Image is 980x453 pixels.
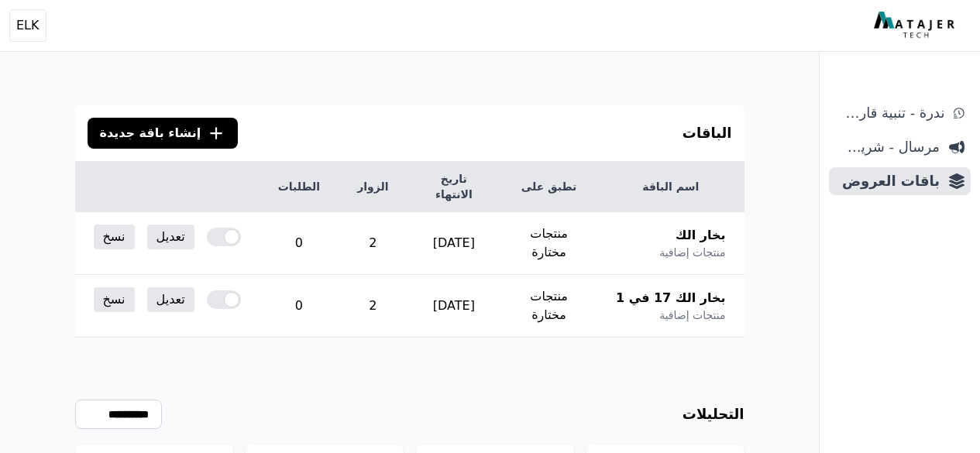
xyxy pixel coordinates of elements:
a: نسخ [94,225,135,249]
span: منتجات إضافية [659,307,725,323]
td: 2 [339,275,407,338]
th: تطبق على [500,162,597,212]
h3: الباقات [683,122,732,144]
button: ELK [9,9,46,42]
th: تاريخ الانتهاء [407,162,501,212]
a: تعديل [147,287,194,312]
span: بخار الك [676,226,726,245]
img: MatajerTech Logo [874,12,958,39]
td: منتجات مختارة [500,212,597,275]
td: [DATE] [407,212,501,275]
h3: التحليلات [683,403,744,425]
span: بخار الك 17 في 1 [616,289,726,307]
span: منتجات إضافية [659,245,725,260]
td: [DATE] [407,275,501,338]
th: اسم الباقة [597,162,744,212]
a: تعديل [147,225,194,249]
td: 0 [260,275,339,338]
th: الزوار [339,162,407,212]
th: الطلبات [260,162,339,212]
td: منتجات مختارة [500,275,597,338]
span: إنشاء باقة جديدة [100,124,201,142]
a: نسخ [94,287,135,312]
span: مرسال - شريط دعاية [835,136,940,158]
td: 2 [339,212,407,275]
span: ندرة - تنبية قارب علي النفاذ [835,102,944,124]
button: إنشاء باقة جديدة [88,118,239,149]
td: 0 [260,212,339,275]
span: باقات العروض [835,170,940,192]
span: ELK [16,16,40,35]
iframe: chat widget [884,356,980,430]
